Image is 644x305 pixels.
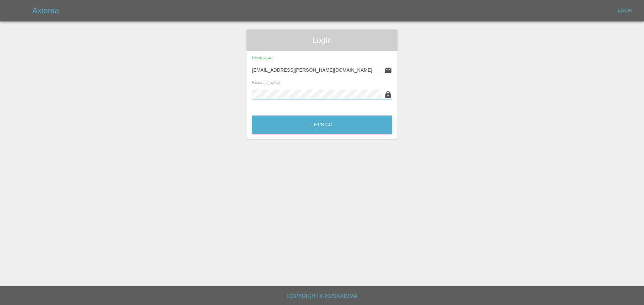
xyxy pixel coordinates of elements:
[261,57,273,60] small: (required)
[614,5,636,16] a: Login
[252,56,273,60] span: Email
[252,80,280,84] span: Password
[268,81,280,84] small: (required)
[5,292,639,301] h6: Copyright © 2025 Axioma
[252,35,392,46] span: Login
[32,5,59,16] h5: Axioma
[252,116,392,134] button: Let's Go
